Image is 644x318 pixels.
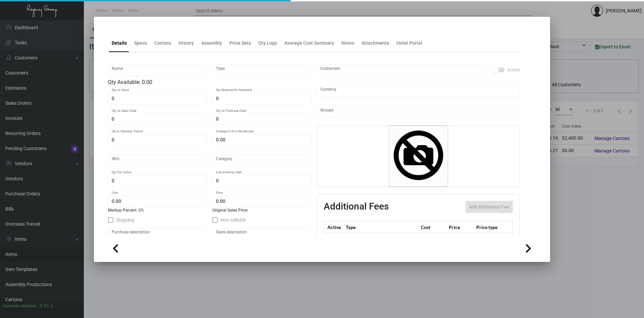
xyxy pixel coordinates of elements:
[201,40,222,47] div: Assembly
[341,40,354,47] div: Notes
[134,40,147,47] div: Specs
[220,216,246,224] span: Non-sellable
[344,221,419,233] th: Type
[284,40,334,47] div: Average Cost Summary
[154,40,171,47] div: Cartons
[324,201,389,213] h2: Additional Fees
[40,303,53,310] div: 0.51.2
[419,221,447,233] th: Cost
[396,40,422,47] div: Hotel Portal
[229,40,251,47] div: Price Sets
[112,40,127,47] div: Details
[116,216,134,224] span: Shipping
[108,78,311,86] div: Qty Available: 0.00
[324,221,344,233] th: Active
[469,204,509,210] span: Add Additional Fee
[362,40,389,47] div: Attachments
[3,303,37,310] div: Current version:
[466,201,513,213] button: Add Additional Fee
[258,40,277,47] div: Qty Logs
[447,221,475,233] th: Price
[507,66,520,74] span: Active
[178,40,194,47] div: History
[475,221,505,233] th: Price type
[320,68,484,73] input: Add new..
[320,109,517,115] input: Add new..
